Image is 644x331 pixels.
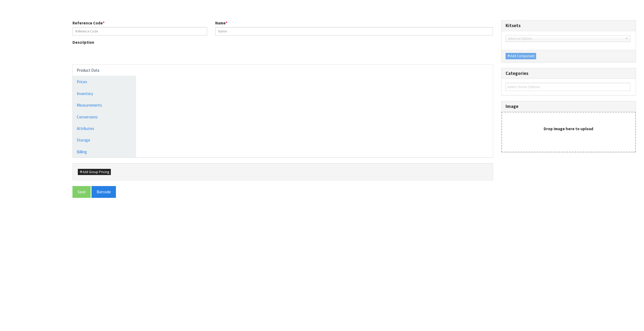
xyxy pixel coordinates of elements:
input: Name [215,27,493,35]
label: Name [215,20,228,26]
button: Save [72,186,91,198]
a: Conversions [73,111,136,122]
a: Storage [73,134,136,146]
a: Billing [73,146,136,157]
h3: Categories [506,71,632,76]
input: Reference Code [72,27,207,35]
button: Add Group Pricing [78,169,111,175]
button: Barcode [92,186,116,198]
h3: Kitsets [506,23,632,28]
strong: Drop image here to upload [544,126,593,131]
a: Measurements [73,100,136,111]
label: Description [72,39,94,45]
a: Inventory [73,88,136,99]
a: Attributes [73,123,136,134]
h3: Image [506,104,632,109]
a: Product Data [73,65,136,76]
button: Add Component [506,53,536,59]
span: Select an Option [508,35,623,42]
a: Prices [73,76,136,87]
label: Reference Code [72,20,105,26]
